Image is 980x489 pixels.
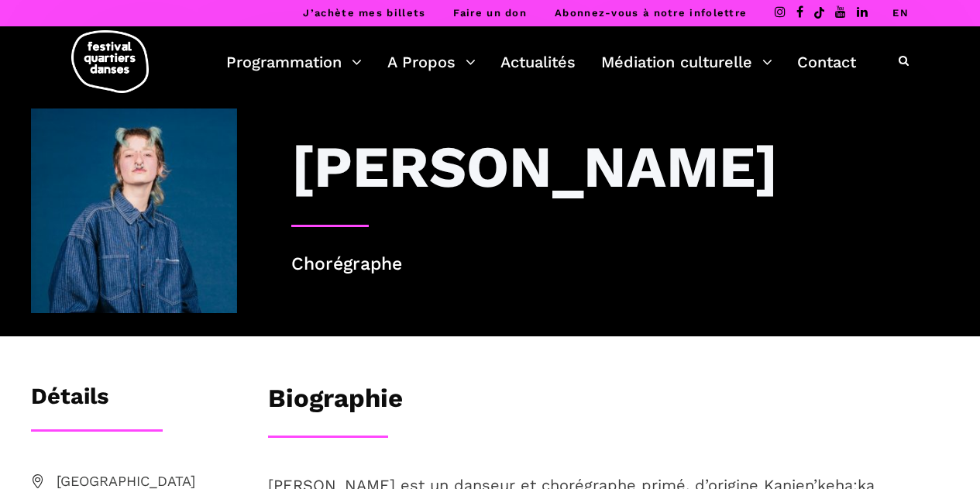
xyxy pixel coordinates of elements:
a: EN [892,7,909,19]
a: Médiation culturelle [601,49,772,75]
img: logo-fqd-med [71,30,149,93]
a: J’achète mes billets [303,7,425,19]
h3: Biographie [268,383,403,422]
a: Abonnez-vous à notre infolettre [555,7,747,19]
a: Actualités [500,49,576,75]
h3: [PERSON_NAME] [291,132,778,201]
h3: Détails [31,383,108,422]
a: Contact [797,49,856,75]
a: Programmation [226,49,362,75]
p: Chorégraphe [291,250,949,279]
a: Faire un don [453,7,527,19]
img: Copie de photo_anthonypelli – marshall diabo [31,108,237,313]
a: A Propos [387,49,476,75]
